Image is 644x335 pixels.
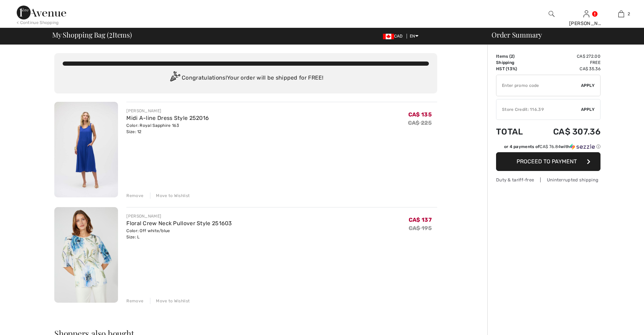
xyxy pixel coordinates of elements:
img: Congratulation2.svg [168,71,182,85]
img: Midi A-line Dress Style 252016 [54,102,118,197]
a: Sign In [583,10,589,17]
span: My Shopping Bag ( Items) [52,31,132,38]
span: CA$ 137 [409,216,432,223]
div: [PERSON_NAME] [569,20,603,27]
s: CA$ 195 [409,225,432,231]
input: Promo code [496,75,581,96]
img: Sezzle [570,144,595,150]
td: Free [534,59,600,66]
div: or 4 payments of with [504,144,600,150]
td: HST (13%) [496,66,534,72]
div: Color: Royal Sapphire 163 Size: 12 [126,122,209,135]
span: Apply [581,106,595,113]
div: Congratulations! Your order will be shipped for FREE! [63,71,429,85]
div: Store Credit: 116.39 [496,106,581,113]
s: CA$ 225 [408,120,432,126]
span: 2 [511,54,513,59]
a: Midi A-line Dress Style 252016 [126,115,209,121]
div: or 4 payments ofCA$ 76.84withSezzle Click to learn more about Sezzle [496,144,600,152]
td: CA$ 272.00 [534,53,600,59]
td: Total [496,120,534,144]
div: [PERSON_NAME] [126,108,209,114]
div: Duty & tariff-free | Uninterrupted shipping [496,177,600,183]
td: Shipping [496,59,534,66]
span: 2 [628,11,630,17]
span: CA$ 135 [408,111,432,118]
span: CA$ 76.84 [540,144,560,149]
img: Floral Crew Neck Pullover Style 251603 [54,207,118,303]
div: Color: Off white/blue Size: L [126,228,232,240]
td: Items ( ) [496,53,534,59]
div: [PERSON_NAME] [126,213,232,219]
span: Apply [581,82,595,89]
div: Remove [126,298,143,304]
img: My Info [583,10,589,18]
button: Proceed to Payment [496,152,600,171]
span: EN [410,34,418,39]
span: Proceed to Payment [517,158,577,165]
img: 1ère Avenue [17,6,66,19]
div: Order Summary [483,31,640,38]
td: CA$ 307.36 [534,120,600,144]
div: Remove [126,193,143,199]
td: CA$ 35.36 [534,66,600,72]
img: Canadian Dollar [383,34,394,39]
div: Move to Wishlist [150,298,190,304]
img: search the website [549,10,555,18]
div: Move to Wishlist [150,193,190,199]
span: 2 [109,30,112,39]
span: CAD [383,34,406,39]
img: My Bag [618,10,624,18]
a: Floral Crew Neck Pullover Style 251603 [126,220,232,227]
div: < Continue Shopping [17,19,59,26]
a: 2 [604,10,638,18]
